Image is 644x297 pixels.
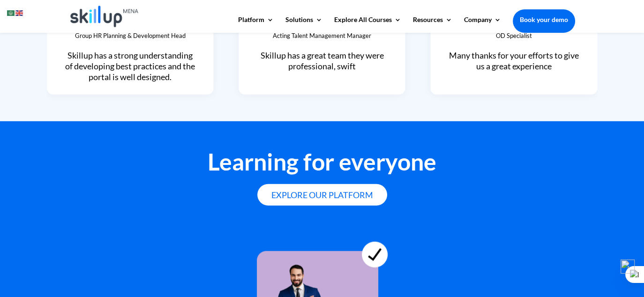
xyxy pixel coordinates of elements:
a: Company [464,16,501,32]
img: Skillup Mena [70,6,138,27]
a: English [15,7,24,17]
img: en [15,10,23,16]
span: Acting Talent Management Manager [273,32,371,39]
a: Solutions [285,16,322,32]
a: Book your demo [513,9,575,30]
span: OD Specialist [496,32,532,39]
h2: Learning for everyone [69,150,575,178]
a: Arabic [7,7,15,17]
a: Platform [238,16,274,32]
p: Skillup has a great team they were professional, swift [256,50,388,72]
span: Skillup has a strong understanding of developing best practices and the portal is well designed. [65,50,195,82]
span: Many thanks for your efforts to give us a great experience [449,50,579,71]
a: Resources [413,16,452,32]
iframe: Chat Widget [488,196,644,297]
a: Explore All Courses [334,16,401,32]
a: Explore our platform [257,184,387,206]
img: ar [7,10,15,16]
span: Group HR Planning & Development Head [75,32,186,39]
